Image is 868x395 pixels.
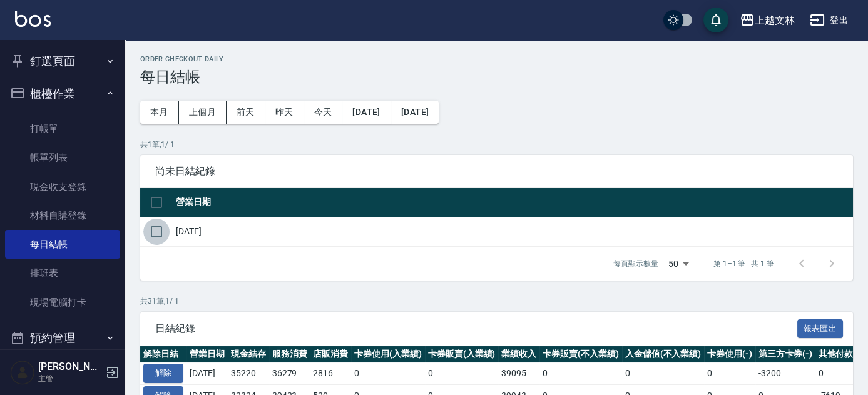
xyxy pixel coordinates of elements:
button: 預約管理 [5,322,120,354]
a: 打帳單 [5,114,120,143]
div: 50 [663,247,693,281]
th: 業績收入 [498,346,539,362]
td: 0 [425,362,499,385]
p: 共 1 筆, 1 / 1 [140,139,853,150]
img: Person [10,360,35,385]
button: 解除 [143,364,183,383]
td: [DATE] [186,362,228,385]
h3: 每日結帳 [140,68,853,86]
button: 本月 [140,101,179,124]
h2: Order checkout daily [140,55,853,63]
a: 每日結帳 [5,230,120,259]
p: 每頁顯示數量 [613,258,658,269]
td: 36279 [269,362,310,385]
td: -3200 [755,362,815,385]
h5: [PERSON_NAME] [38,361,102,373]
button: 上個月 [179,101,227,124]
button: [DATE] [342,101,391,124]
th: 第三方卡券(-) [755,346,815,362]
p: 共 31 筆, 1 / 1 [140,296,853,307]
span: 尚未日結紀錄 [155,165,838,177]
button: 昨天 [265,101,304,124]
span: 日結紀錄 [155,322,797,335]
a: 報表匯出 [797,322,844,334]
a: 現場電腦打卡 [5,288,120,317]
th: 卡券使用(-) [704,346,755,362]
th: 店販消費 [310,346,351,362]
button: 報表匯出 [797,319,844,339]
button: save [703,7,728,32]
button: 上越文林 [735,7,800,33]
td: 39095 [498,362,539,385]
th: 卡券使用(入業績) [351,346,425,362]
th: 卡券販賣(不入業績) [539,346,622,362]
p: 第 1–1 筆 共 1 筆 [713,258,774,269]
td: 0 [351,362,425,385]
td: 0 [539,362,622,385]
button: 櫃檯作業 [5,77,120,110]
td: 2816 [310,362,351,385]
th: 入金儲值(不入業績) [622,346,705,362]
th: 服務消費 [269,346,310,362]
a: 現金收支登錄 [5,172,120,201]
button: [DATE] [391,101,439,124]
th: 卡券販賣(入業績) [425,346,499,362]
div: 上越文林 [755,12,795,28]
a: 排班表 [5,259,120,287]
button: 登出 [805,9,853,32]
td: 0 [704,362,755,385]
button: 釘選頁面 [5,45,120,77]
th: 現金結存 [228,346,269,362]
td: [DATE] [173,217,853,246]
button: 前天 [227,101,265,124]
th: 營業日期 [186,346,228,362]
th: 營業日期 [173,188,853,217]
th: 解除日結 [140,346,186,362]
a: 帳單列表 [5,143,120,172]
td: 35220 [228,362,269,385]
button: 今天 [304,101,343,124]
p: 主管 [38,373,102,384]
a: 材料自購登錄 [5,201,120,230]
img: Logo [15,11,51,27]
td: 0 [622,362,705,385]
